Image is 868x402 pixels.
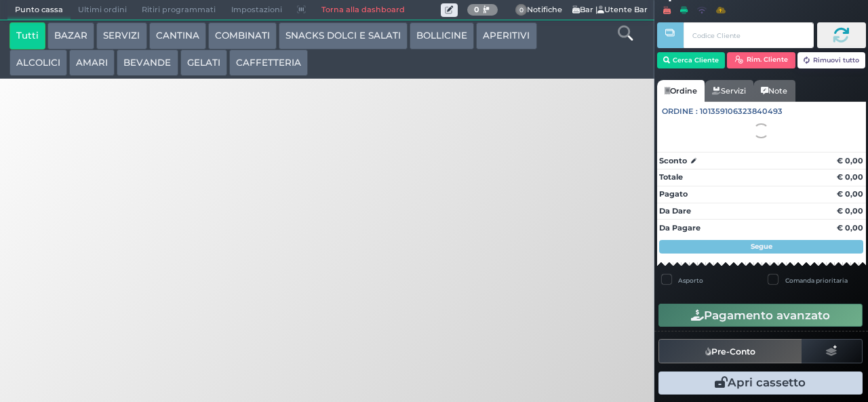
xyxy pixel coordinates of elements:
[837,189,863,199] strong: € 0,00
[659,206,691,216] strong: Da Dare
[700,106,783,117] span: 101359106323840493
[69,49,115,77] button: AMARI
[659,223,701,233] strong: Da Pagare
[9,49,67,77] button: ALCOLICI
[279,22,408,49] button: SNACKS DOLCI E SALATI
[476,22,536,49] button: APERITIVI
[659,189,688,199] strong: Pagato
[837,223,863,233] strong: € 0,00
[134,1,223,20] span: Ritiri programmati
[71,1,134,20] span: Ultimi ordini
[659,155,687,167] strong: Sconto
[658,371,863,395] button: Apri cassetto
[515,4,528,16] span: 0
[229,49,308,77] button: CAFFETTERIA
[410,22,474,49] button: BOLLICINE
[9,22,45,49] button: Tutti
[662,106,698,117] span: Ordine :
[837,172,863,182] strong: € 0,00
[313,1,412,20] a: Torna alla dashboard
[751,242,772,251] strong: Segue
[797,52,866,68] button: Rimuovi tutto
[659,172,683,182] strong: Totale
[684,22,813,48] input: Codice Cliente
[658,304,863,327] button: Pagamento avanzato
[678,276,703,285] label: Asporto
[727,52,795,68] button: Rim. Cliente
[208,22,277,49] button: COMBINATI
[657,80,705,102] a: Ordine
[7,1,71,20] span: Punto cassa
[117,49,178,77] button: BEVANDE
[837,206,863,216] strong: € 0,00
[96,22,146,49] button: SERVIZI
[224,1,290,20] span: Impostazioni
[149,22,206,49] button: CANTINA
[705,80,753,102] a: Servizi
[657,52,726,68] button: Cerca Cliente
[180,49,227,77] button: GELATI
[474,5,479,14] b: 0
[837,156,863,165] strong: € 0,00
[753,80,795,102] a: Note
[658,339,802,363] button: Pre-Conto
[785,276,848,285] label: Comanda prioritaria
[47,22,94,49] button: BAZAR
